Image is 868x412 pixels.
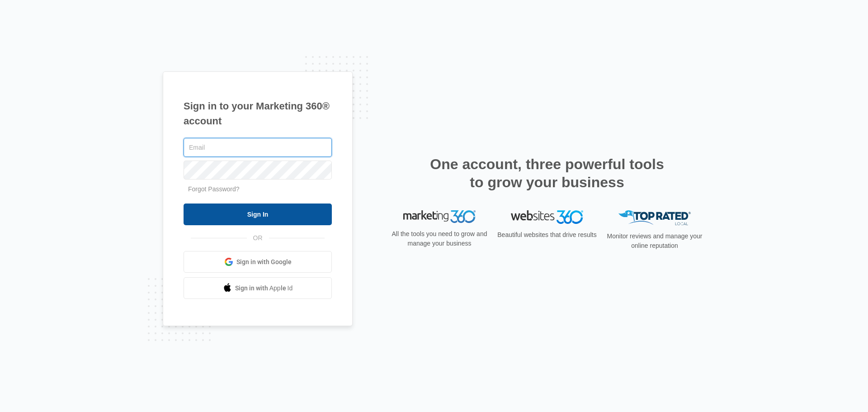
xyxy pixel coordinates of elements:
p: Monitor reviews and manage your online reputation [604,232,705,251]
a: Forgot Password? [188,185,240,193]
span: OR [247,233,269,243]
p: All the tools you need to grow and manage your business [389,229,490,248]
input: Email [184,138,332,157]
input: Sign In [184,204,332,225]
p: Beautiful websites that drive results [496,230,598,240]
img: Websites 360 [511,210,583,223]
span: Sign in with Google [236,257,292,267]
span: Sign in with Apple Id [235,284,293,293]
h1: Sign in to your Marketing 360® account [184,99,332,128]
a: Sign in with Apple Id [184,277,332,299]
img: Top Rated Local [618,210,691,225]
h2: One account, three powerful tools to grow your business [427,155,667,191]
a: Sign in with Google [184,251,332,273]
img: Marketing 360 [403,210,476,223]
